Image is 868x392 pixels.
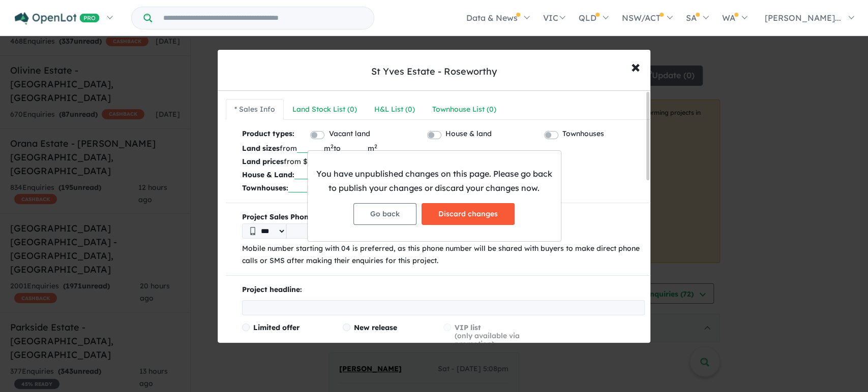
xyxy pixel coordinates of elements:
[353,203,416,225] button: Go back
[316,167,553,194] p: You have unpublished changes on this page. Please go back to publish your changes or discard your...
[154,7,372,29] input: Try estate name, suburb, builder or developer
[765,13,841,23] span: [PERSON_NAME]...
[422,203,515,225] button: Discard changes
[15,12,100,25] img: Openlot PRO Logo White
